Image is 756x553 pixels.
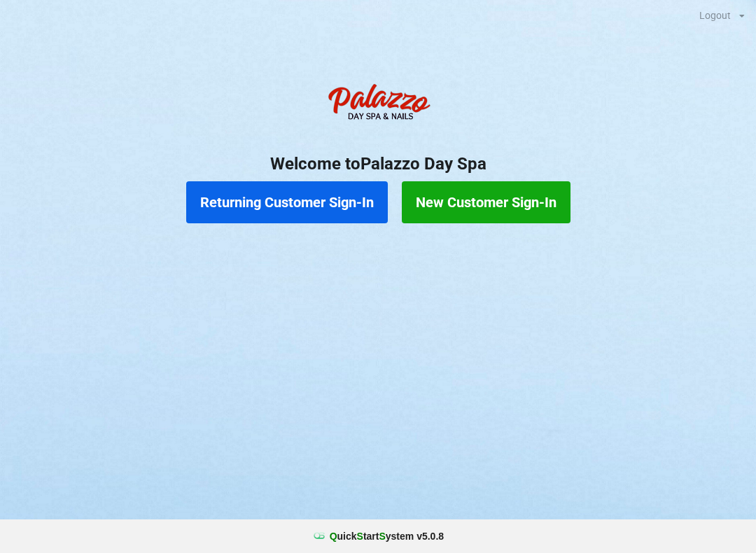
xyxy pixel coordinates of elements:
[402,181,570,223] button: New Customer Sign-In
[699,10,731,20] div: Logout
[357,531,363,542] span: S
[312,529,326,543] img: favicon.ico
[379,531,385,542] span: S
[186,181,388,223] button: Returning Customer Sign-In
[322,76,434,132] img: PalazzoDaySpaNails-Logo.png
[330,529,444,543] b: uick tart ystem v 5.0.8
[330,531,337,542] span: Q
